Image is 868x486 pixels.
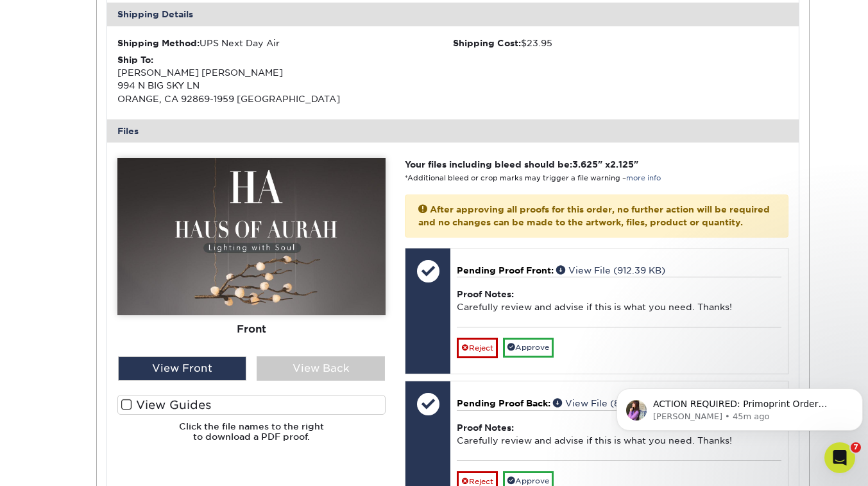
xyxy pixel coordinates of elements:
[851,442,861,453] span: 7
[553,398,662,408] a: View File (858.91 KB)
[626,174,661,182] a: more info
[611,361,868,451] iframe: Intercom notifications message
[457,410,781,460] div: Carefully review and advise if this is what you need. Thanks!
[503,338,554,358] a: Approve
[117,53,453,106] div: [PERSON_NAME] [PERSON_NAME] 994 N BIG SKY LN ORANGE, CA 92869-1959 [GEOGRAPHIC_DATA]
[117,38,200,48] strong: Shipping Method:
[107,119,799,143] div: Files
[457,398,550,408] span: Pending Proof Back:
[117,37,453,49] div: UPS Next Day Air
[457,265,554,275] span: Pending Proof Front:
[405,174,661,182] small: *Additional bleed or crop marks may trigger a file warning –
[107,3,799,26] div: Shipping Details
[610,159,634,169] span: 2.125
[453,37,788,49] div: $23.95
[556,265,665,275] a: View File (912.39 KB)
[117,55,153,65] strong: Ship To:
[457,289,514,299] strong: Proof Notes:
[117,421,386,453] h6: Click the file names to the right to download a PDF proof.
[572,159,598,169] span: 3.625
[257,356,385,381] div: View Back
[117,395,386,415] label: View Guides
[418,204,770,227] strong: After approving all proofs for this order, no further action will be required and no changes can ...
[824,442,855,473] iframe: Intercom live chat
[453,38,521,48] strong: Shipping Cost:
[117,315,386,343] div: Front
[457,422,514,433] strong: Proof Notes:
[457,338,498,358] a: Reject
[457,277,781,327] div: Carefully review and advise if this is what you need. Thanks!
[118,356,246,381] div: View Front
[405,159,638,169] strong: Your files including bleed should be: " x "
